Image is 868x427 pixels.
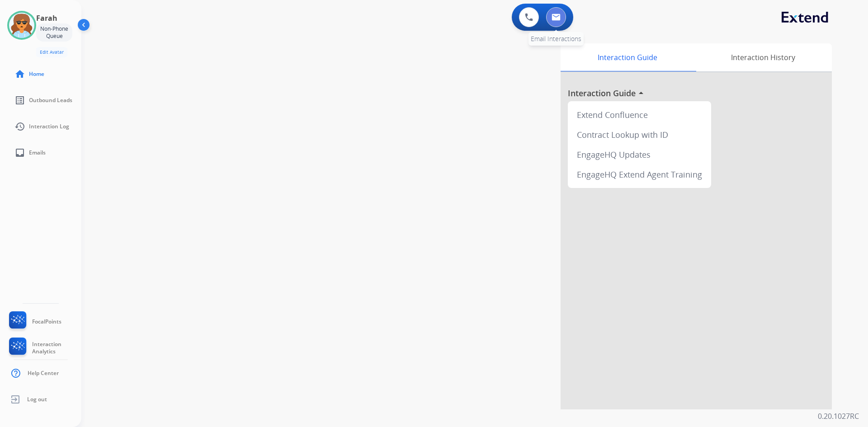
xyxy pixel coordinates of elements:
span: Email Interactions [531,34,581,43]
span: Interaction Analytics [32,341,81,355]
span: Outbound Leads [29,97,72,104]
a: Interaction Analytics [7,338,81,358]
button: Edit Avatar [36,47,67,57]
mat-icon: inbox [14,147,25,158]
img: avatar [9,13,34,38]
span: Help Center [28,370,59,377]
div: Interaction Guide [561,43,694,71]
h3: Farah [36,13,57,23]
div: Non-Phone Queue [36,23,72,42]
span: Emails [29,149,46,156]
a: FocalPoints [7,311,61,332]
div: EngageHQ Updates [571,145,708,164]
mat-icon: history [14,121,25,132]
span: Home [29,70,44,78]
span: Interaction Log [29,123,69,130]
div: Interaction History [694,43,832,71]
mat-icon: list_alt [14,95,25,106]
span: FocalPoints [32,318,61,325]
span: Log out [27,396,47,403]
div: Extend Confluence [571,105,708,125]
div: Contract Lookup with ID [571,125,708,145]
div: EngageHQ Extend Agent Training [571,164,708,184]
p: 0.20.1027RC [818,411,859,422]
mat-icon: home [14,69,25,80]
